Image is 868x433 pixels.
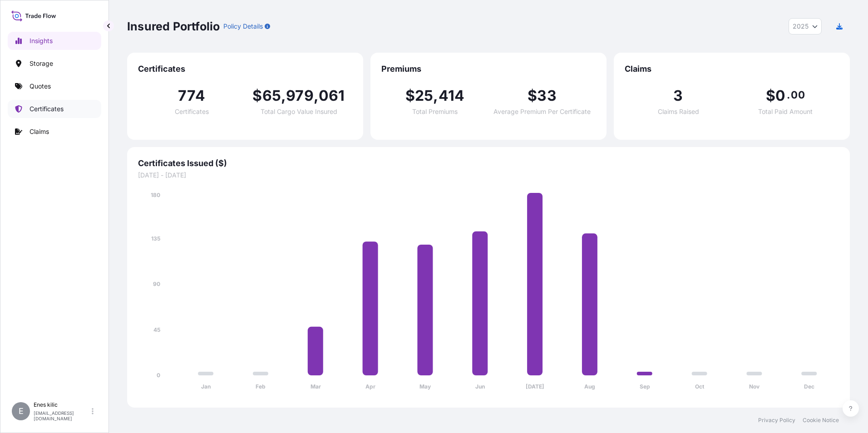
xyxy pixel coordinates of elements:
[153,326,160,333] tspan: 45
[175,108,209,115] span: Certificates
[475,383,485,390] tspan: Jun
[433,89,438,103] span: ,
[381,64,596,74] span: Premiums
[803,417,839,424] a: Cookie Notice
[262,89,281,103] span: 65
[793,22,809,31] span: 2025
[223,22,263,31] p: Policy Details
[365,383,375,390] tspan: Apr
[673,89,683,103] span: 3
[775,89,785,103] span: 0
[127,19,220,34] p: Insured Portfolio
[766,89,775,103] span: $
[30,82,51,91] p: Quotes
[256,383,266,390] tspan: Feb
[138,171,839,180] span: [DATE] - [DATE]
[8,32,101,50] a: Insights
[8,100,101,118] a: Certificates
[314,89,319,103] span: ,
[178,89,205,103] span: 774
[151,235,160,242] tspan: 135
[789,18,822,34] button: Year Selector
[439,89,465,103] span: 414
[138,158,839,169] span: Certificates Issued ($)
[157,372,160,379] tspan: 0
[415,89,433,103] span: 25
[749,383,760,390] tspan: Nov
[787,91,790,98] span: .
[311,383,321,390] tspan: Mar
[695,383,705,390] tspan: Oct
[640,383,650,390] tspan: Sep
[804,383,814,390] tspan: Dec
[8,123,101,141] a: Claims
[758,108,813,115] span: Total Paid Amount
[30,127,49,136] p: Claims
[526,383,544,390] tspan: [DATE]
[138,64,352,74] span: Certificates
[201,383,211,390] tspan: Jan
[528,89,537,103] span: $
[151,192,160,198] tspan: 180
[791,91,804,98] span: 00
[493,108,591,115] span: Average Premium Per Certificate
[30,104,64,113] p: Certificates
[625,64,839,74] span: Claims
[153,280,160,287] tspan: 90
[286,89,314,103] span: 979
[19,407,24,416] span: E
[405,89,415,103] span: $
[30,59,53,68] p: Storage
[8,54,101,73] a: Storage
[419,383,431,390] tspan: May
[758,417,795,424] a: Privacy Policy
[281,89,286,103] span: ,
[584,383,595,390] tspan: Aug
[34,410,90,421] p: [EMAIL_ADDRESS][DOMAIN_NAME]
[319,89,345,103] span: 061
[30,36,53,45] p: Insights
[261,108,337,115] span: Total Cargo Value Insured
[537,89,556,103] span: 33
[34,401,90,408] p: Enes kilic
[412,108,458,115] span: Total Premiums
[252,89,262,103] span: $
[8,77,101,95] a: Quotes
[658,108,699,115] span: Claims Raised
